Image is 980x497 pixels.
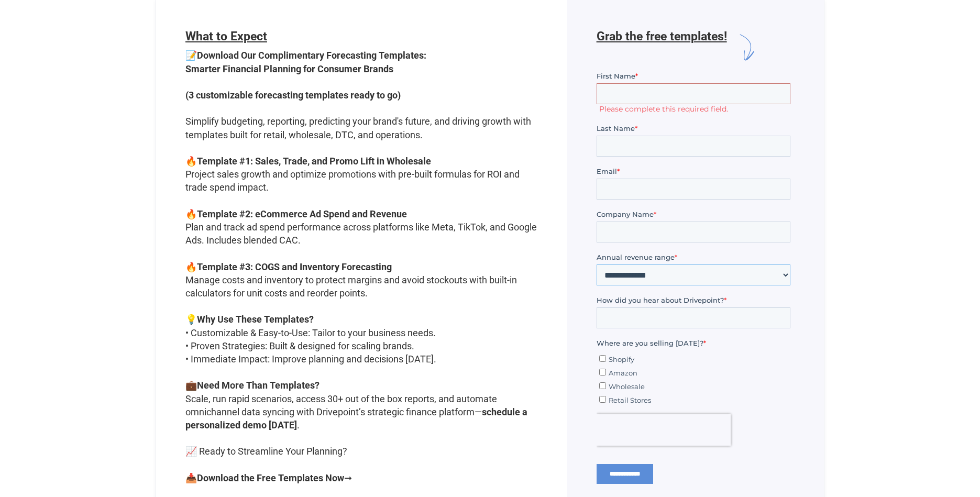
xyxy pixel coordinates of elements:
[185,90,401,101] strong: (3 customizable forecasting templates ready to go)
[197,314,314,325] strong: Why Use These Templates?
[197,380,320,391] strong: Need More Than Templates?
[197,472,344,483] strong: Download the Free Templates Now
[597,71,795,493] iframe: Form 1
[185,50,426,74] strong: Download Our Complimentary Forecasting Templates: Smarter Financial Planning for Consumer Brands
[197,156,431,167] strong: Template #1: Sales, Trade, and Promo Lift in Wholesale
[185,29,267,43] span: What to Expect
[727,29,763,65] img: arrow
[597,29,727,65] h6: Grab the free templates!
[197,208,407,219] strong: Template #2: eCommerce Ad Spend and Revenue
[197,261,392,272] strong: Template #3: COGS and Inventory Forecasting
